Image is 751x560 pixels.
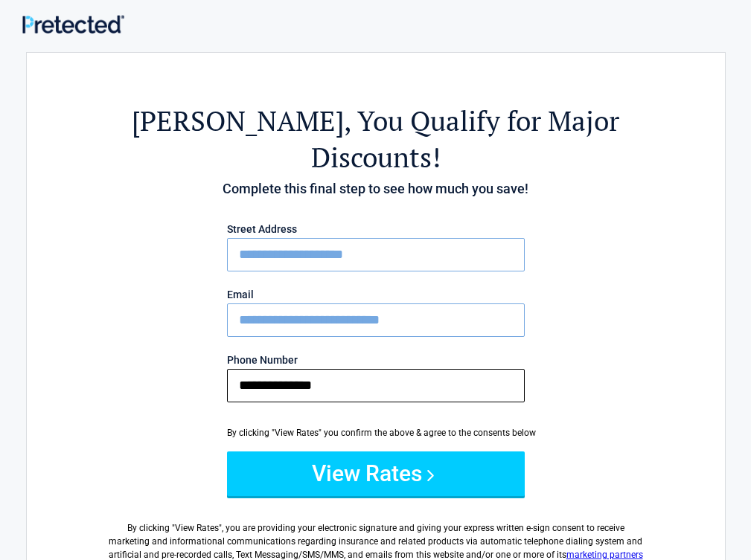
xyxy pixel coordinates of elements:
label: Email [227,289,525,300]
h4: Complete this final step to see how much you save! [109,179,643,199]
h2: , You Qualify for Major Discounts! [109,103,643,176]
img: Main Logo [22,15,124,33]
div: By clicking "View Rates" you confirm the above & agree to the consents below [227,426,525,440]
button: View Rates [227,451,525,496]
span: [PERSON_NAME] [132,103,344,139]
label: Street Address [227,224,525,234]
label: Phone Number [227,355,525,365]
span: View Rates [175,523,219,533]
